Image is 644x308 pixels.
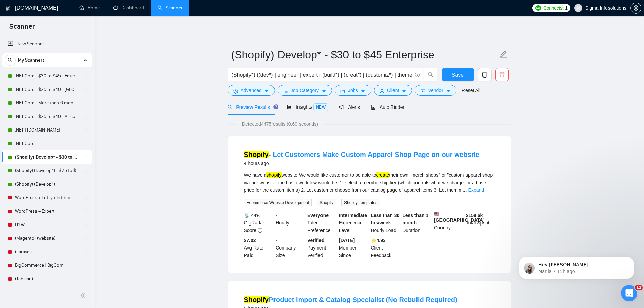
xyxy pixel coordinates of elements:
span: holder [83,141,89,146]
span: caret-down [361,89,365,94]
span: holder [83,168,89,173]
a: searchScanner [158,5,183,11]
img: logo [6,3,10,14]
span: holder [83,263,89,268]
b: - [276,213,277,218]
mark: Shopify [244,151,269,158]
div: Member Since [338,237,369,259]
span: bars [283,89,288,94]
span: delete [496,72,508,78]
iframe: Intercom notifications message [509,242,644,290]
a: setting [630,5,641,11]
a: .NET | [DOMAIN_NAME] [15,123,79,137]
a: (Shopify) Develop* - $30 to $45 Enterprise [15,150,79,164]
span: Shopify [317,199,336,206]
span: holder [83,73,89,79]
span: Detected 4475 results (0.60 seconds) [237,120,323,128]
a: WordPress + Entry + Interm [15,191,79,205]
span: caret-down [446,89,451,94]
span: info-circle [415,73,420,77]
div: Hourly [274,212,306,234]
span: Advanced [241,87,262,94]
span: ... [463,187,467,193]
b: - [276,238,277,243]
span: holder [83,155,89,160]
button: search [5,55,16,66]
span: holder [83,195,89,200]
div: Talent Preference [306,212,338,234]
span: edit [499,50,508,59]
span: Job Category [291,87,319,94]
span: folder [340,89,345,94]
span: Preview Results [228,104,276,110]
span: holder [83,222,89,228]
span: My Scanners [18,53,45,67]
a: Shopify- Let Customers Make Custom Apparel Shop Page on our website [244,151,479,158]
a: (Laravel) [15,245,79,259]
b: Verified [307,238,325,243]
span: caret-down [321,89,326,94]
div: Total Spent [464,212,496,234]
div: Hourly Load [369,212,401,234]
a: (Tableau) [15,272,79,286]
a: .NET Core [15,137,79,150]
mark: Shopify [244,296,269,303]
div: 4 hours ago [244,159,479,167]
a: (Magento) (website) [15,232,79,245]
a: (Shopify) (Develop*) [15,177,79,191]
a: HYVA [15,218,79,232]
span: holder [83,249,89,255]
li: New Scanner [2,37,92,51]
span: search [5,58,15,63]
span: copy [478,72,491,78]
button: copy [478,68,492,81]
span: holder [83,276,89,282]
span: Client [387,87,399,94]
b: $ 158.6k [466,213,483,218]
a: BigCommerce | BigCom [15,259,79,272]
span: Alerts [339,104,360,110]
a: .NET Core - $30 to $45 - Enterprise client - ROW [15,69,79,83]
span: Shopify Templates [341,199,380,206]
a: .NET Core - $25 to $40 - [GEOGRAPHIC_DATA] and [GEOGRAPHIC_DATA] [15,83,79,96]
img: upwork-logo.png [535,5,541,11]
span: Scanner [4,22,40,36]
a: WordPress + Expert [15,205,79,218]
span: Vendor [428,87,443,94]
span: 11 [635,285,643,290]
div: We have a website We would like customer to be able to their own "merch shops" or "custom apparel... [244,171,495,194]
div: Duration [401,212,433,234]
button: barsJob Categorycaret-down [278,85,332,96]
span: NEW [313,103,328,111]
button: folderJobscaret-down [335,85,371,96]
input: Scanner name... [231,46,498,63]
span: Save [452,71,464,79]
a: Expand [468,187,484,193]
span: Auto Bidder [371,104,404,110]
b: 📡 44% [244,213,261,218]
b: Everyone [307,213,329,218]
a: dashboardDashboard [113,5,144,11]
a: (Shopify) (Develop*) - $25 to $40 - [GEOGRAPHIC_DATA] and Ocenia [15,164,79,177]
span: area-chart [287,104,292,109]
span: info-circle [258,228,262,233]
span: holder [83,209,89,214]
span: search [228,105,232,110]
span: search [424,72,437,78]
iframe: Intercom live chat [621,285,637,301]
img: 🇺🇸 [434,212,439,216]
span: notification [339,105,344,110]
div: Tooltip anchor [273,104,279,110]
b: $7.02 [244,238,256,243]
b: Less than 30 hrs/week [371,213,400,226]
div: Payment Verified [306,237,338,259]
a: homeHome [79,5,100,11]
span: user [576,6,581,10]
div: Country [433,212,464,234]
a: Reset All [462,87,480,94]
button: idcardVendorcaret-down [415,85,456,96]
